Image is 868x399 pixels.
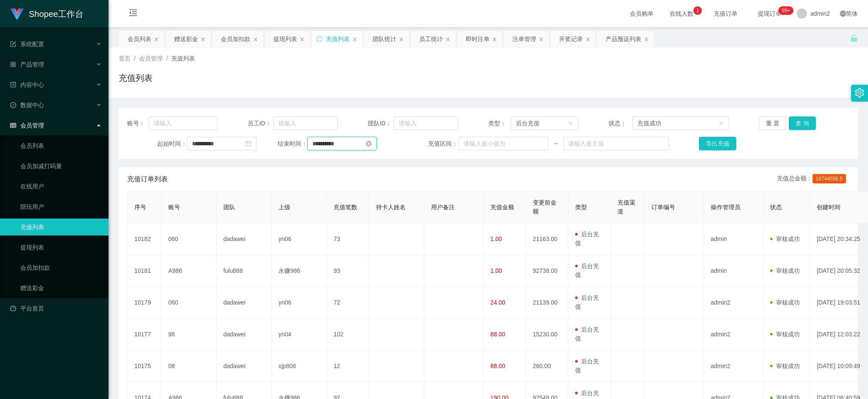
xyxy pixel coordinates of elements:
td: 102 [327,319,369,350]
div: 即时注单 [466,31,490,47]
td: 21163.00 [526,223,568,255]
i: 图标: close [492,37,497,42]
i: 图标: close [352,37,357,42]
a: 陪玩用户 [20,198,102,215]
i: 图标: table [10,122,16,128]
span: 变更前金额 [533,199,556,215]
div: 后台充值 [516,117,540,130]
i: 图标: close [539,37,544,42]
i: 图标: profile [10,82,16,88]
input: 请输入 [149,116,217,130]
span: 账号 [168,204,180,211]
i: 图标: close [399,37,404,42]
span: 用户备注 [431,204,455,211]
i: 图标: close [445,37,451,42]
span: 创建时间 [817,204,840,211]
input: 请输入 [273,116,338,130]
td: yn06 [272,223,327,255]
span: 后台充值 [575,263,599,278]
i: 图标: sync [317,36,323,42]
div: 赠送彩金 [174,31,198,47]
a: 赠送彩金 [20,280,102,296]
td: 93 [327,255,369,287]
td: 060 [161,287,217,319]
i: 图标: close [253,37,258,42]
td: xjp808 [272,350,327,382]
span: 数据中心 [10,102,44,108]
span: 1.00 [490,267,502,274]
i: 图标: down [568,121,573,127]
button: 查 询 [789,116,816,130]
div: 充值总金额： [777,174,849,184]
i: 图标: close [585,37,590,42]
span: 24.00 [490,299,505,306]
a: 充值列表 [20,219,102,236]
i: 图标: menu-fold [119,0,147,28]
button: 重 置 [759,116,786,130]
h1: Shopee工作台 [29,0,83,28]
span: ~ [548,139,563,148]
td: admin2 [704,319,763,350]
td: dadawei [217,287,272,319]
i: 图标: global [840,11,846,17]
span: 审核成功 [770,363,800,369]
span: 操作管理员 [711,204,740,211]
span: / [166,55,168,62]
i: 图标: close [200,37,206,42]
span: 充值订单列表 [127,174,168,184]
td: admin2 [704,350,763,382]
p: 1 [696,6,699,15]
span: 审核成功 [770,331,800,338]
a: 图标: dashboard平台首页 [10,300,102,317]
span: 序号 [134,204,146,211]
td: 12 [327,350,369,382]
td: 10175 [128,350,161,382]
span: 起始时间： [157,139,187,148]
span: 会员管理 [139,55,163,62]
td: 72 [327,287,369,319]
span: / [134,55,136,62]
td: admin [704,223,763,255]
span: 10744556.5 [812,174,846,183]
i: 图标: close [644,37,649,42]
span: 员工ID： [248,119,273,128]
td: 21139.00 [526,287,568,319]
span: 充值订单 [709,11,742,17]
td: 260.00 [526,350,568,382]
span: 审核成功 [770,299,800,306]
span: 后台充值 [575,358,599,374]
span: 88.00 [490,331,505,338]
span: 在线人数 [665,11,698,17]
span: 上级 [278,204,290,211]
td: 73 [327,223,369,255]
td: fulu888 [217,255,272,287]
input: 请输入最大值 [563,137,669,150]
td: dadawei [217,223,272,255]
td: 92738.00 [526,255,568,287]
span: 类型： [488,119,511,128]
a: 会员加减打码量 [20,158,102,175]
div: 提现列表 [273,31,297,47]
div: 产品预设列表 [606,31,641,47]
i: 图标: form [10,41,16,47]
span: 内容中心 [10,81,44,88]
td: 10179 [128,287,161,319]
td: 08 [161,350,217,382]
div: 充值列表 [326,31,350,47]
i: 图标: calendar [245,141,251,147]
span: 账号： [127,119,149,128]
td: A986 [161,255,217,287]
div: 充值成功 [637,117,661,130]
span: 团队ID： [368,119,394,128]
input: 请输入最小值为 [459,137,548,150]
div: 开奖记录 [559,31,583,47]
span: 结束时间： [278,139,307,148]
td: admin2 [704,287,763,319]
a: 提现列表 [20,239,102,256]
span: 持卡人姓名 [376,204,406,211]
span: 后台充值 [575,326,599,342]
td: dadawei [217,319,272,350]
span: 审核成功 [770,236,800,242]
a: 在线用户 [20,178,102,195]
i: 图标: close-circle [366,141,372,147]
